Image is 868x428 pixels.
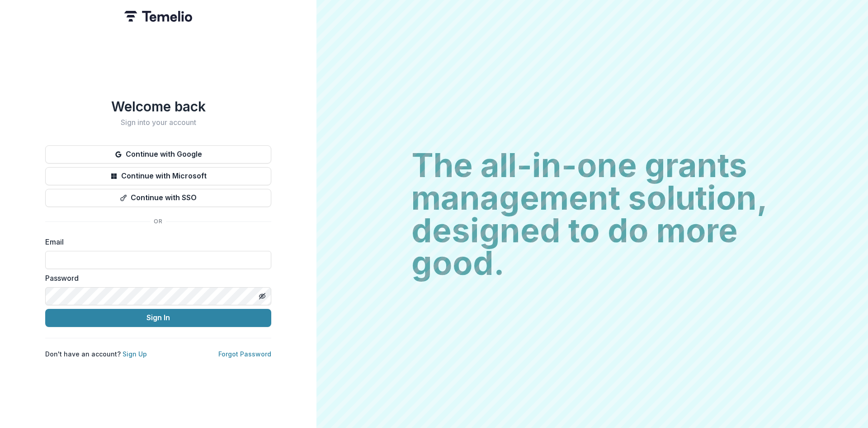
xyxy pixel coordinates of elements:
h1: Welcome back [45,98,271,115]
label: Password [45,273,266,284]
button: Toggle password visibility [255,289,269,303]
button: Continue with Microsoft [45,167,271,185]
button: Continue with Google [45,145,271,164]
p: Don't have an account? [45,349,147,359]
a: Forgot Password [218,350,271,358]
img: Temelio [124,11,192,22]
button: Sign In [45,309,271,327]
a: Sign Up [123,350,147,358]
button: Continue with SSO [45,189,271,207]
label: Email [45,236,266,247]
h2: Sign into your account [45,118,271,127]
